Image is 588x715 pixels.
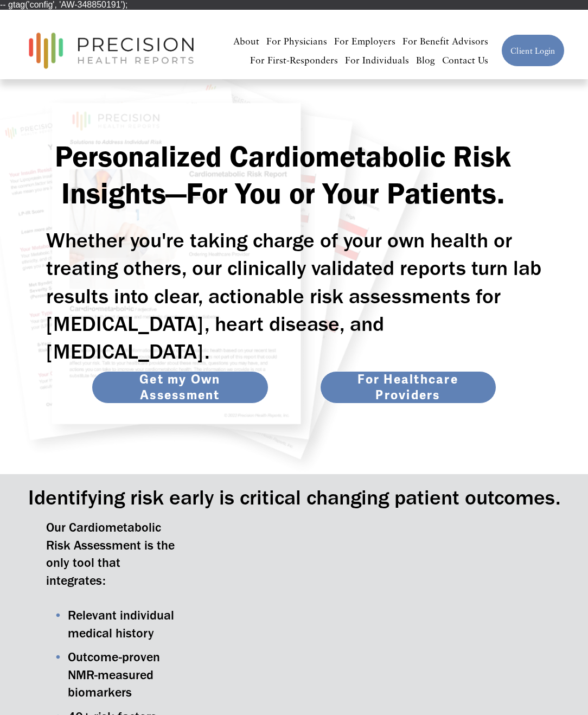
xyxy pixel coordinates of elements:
[250,50,338,69] a: For First-Responders
[266,32,327,51] a: For Physicians
[501,34,565,67] a: Client Login
[92,371,268,404] a: Get my Own Assessment
[55,138,519,211] strong: Personalized Cardiometabolic Risk Insights—For You or Your Patients.
[416,50,435,69] a: Blog
[345,50,409,69] a: For Individuals
[402,32,488,51] a: For Benefit Advisors
[46,226,541,365] h2: Whether you're taking charge of your own health or treating others, our clinically validated repo...
[46,519,178,588] span: Our Cardiometabolic Risk Assessment is the only tool that integrates:
[442,50,488,69] a: Contact Us
[68,649,163,700] span: Outcome-proven NMR-measured biomarkers
[23,28,199,74] img: Precision Health Reports
[68,607,177,641] span: Relevant individual medical history
[233,32,259,51] a: About
[320,371,496,404] a: For Healthcare Providers
[28,484,560,510] span: Identifying risk early is critical changing patient outcomes.
[334,32,395,51] a: For Employers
